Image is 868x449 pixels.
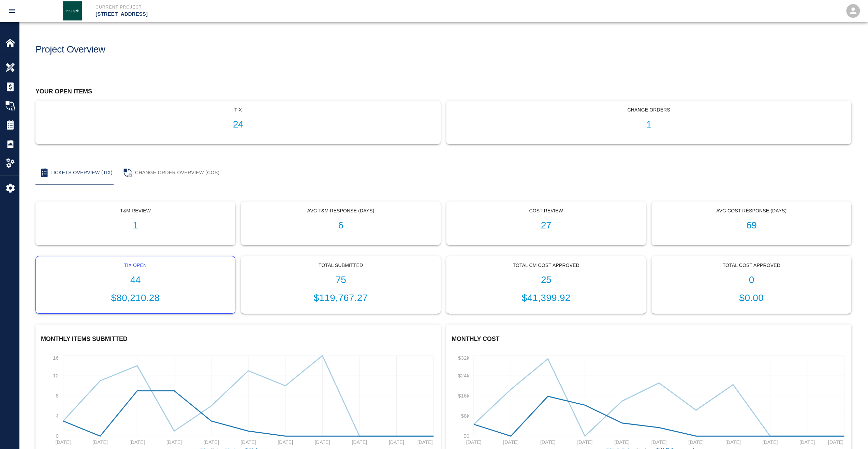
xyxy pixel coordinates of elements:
[53,355,59,360] tspan: 16
[35,161,118,185] button: Tickets Overview (TIX)
[762,439,778,445] tspan: [DATE]
[540,439,556,445] tspan: [DATE]
[834,416,868,449] iframe: Chat Widget
[95,10,471,18] p: [STREET_ADDRESS]
[657,274,845,286] h1: 0
[417,439,433,445] tspan: [DATE]
[657,262,845,269] p: Total Cost Approved
[41,119,435,130] h1: 24
[247,274,435,286] h1: 75
[247,262,435,269] p: Total Submitted
[452,220,640,231] h1: 27
[452,335,846,343] h2: Monthly Cost
[204,439,219,445] tspan: [DATE]
[247,220,435,231] h1: 6
[41,291,230,305] p: $80,210.28
[41,220,230,231] h1: 1
[247,207,435,214] p: Avg T&M Response (Days)
[452,207,640,214] p: Cost Review
[452,274,640,286] h1: 25
[458,393,469,399] tspan: $16k
[35,88,851,95] h2: Your open items
[657,220,845,231] h1: 69
[53,373,59,378] tspan: 12
[828,439,843,445] tspan: [DATE]
[458,355,469,360] tspan: $32k
[56,393,59,399] tspan: 8
[452,106,845,114] p: Change Orders
[461,413,469,419] tspan: $8k
[458,373,469,378] tspan: $24k
[577,439,592,445] tspan: [DATE]
[56,439,71,445] tspan: [DATE]
[389,439,404,445] tspan: [DATE]
[688,439,704,445] tspan: [DATE]
[41,207,230,214] p: T&M Review
[95,4,471,10] p: Current Project
[657,207,845,214] p: Avg Cost Response (Days)
[56,413,59,419] tspan: 4
[614,439,630,445] tspan: [DATE]
[657,291,845,305] p: $0.00
[130,439,145,445] tspan: [DATE]
[63,1,82,20] img: Janeiro Inc
[464,433,469,439] tspan: $0
[651,439,667,445] tspan: [DATE]
[41,335,435,343] h2: Monthly Items Submitted
[41,106,435,114] p: tix
[4,3,20,19] button: open drawer
[799,439,815,445] tspan: [DATE]
[452,262,640,269] p: Total CM Cost Approved
[503,439,518,445] tspan: [DATE]
[241,439,256,445] tspan: [DATE]
[118,161,225,185] button: Change Order Overview (COS)
[35,44,105,55] h1: Project Overview
[166,439,182,445] tspan: [DATE]
[352,439,367,445] tspan: [DATE]
[466,439,482,445] tspan: [DATE]
[315,439,330,445] tspan: [DATE]
[247,291,435,305] p: $119,767.27
[56,433,59,439] tspan: 0
[278,439,293,445] tspan: [DATE]
[41,262,230,269] p: Tix Open
[41,274,230,286] h1: 44
[725,439,741,445] tspan: [DATE]
[452,291,640,305] p: $41,399.92
[92,439,108,445] tspan: [DATE]
[452,119,845,130] h1: 1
